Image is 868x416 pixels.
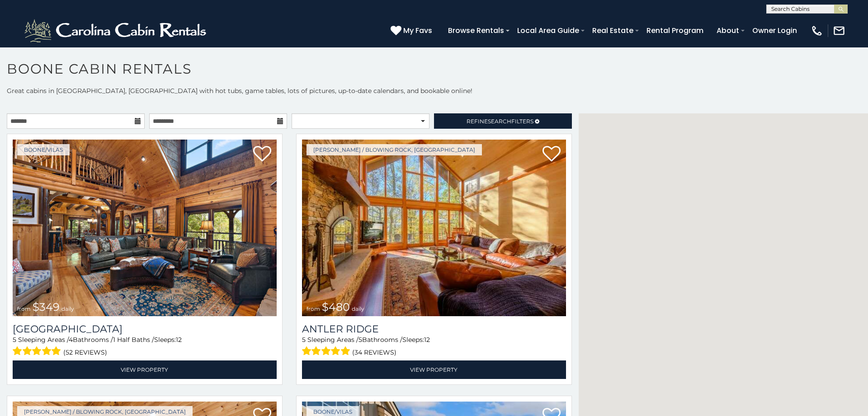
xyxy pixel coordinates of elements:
[642,23,708,38] a: Rental Program
[833,24,845,37] img: mail-regular-white.png
[488,118,511,125] span: Search
[176,336,182,344] span: 12
[302,360,566,379] a: View Property
[352,305,364,312] span: daily
[307,305,320,312] span: from
[302,323,566,335] a: Antler Ridge
[403,25,432,36] span: My Favs
[13,335,277,358] div: Sleeping Areas / Bathrooms / Sleeps:
[13,323,277,335] h3: Diamond Creek Lodge
[443,23,509,38] a: Browse Rentals
[13,323,277,335] a: [GEOGRAPHIC_DATA]
[69,336,73,344] span: 4
[811,24,823,37] img: phone-regular-white.png
[17,144,70,155] a: Boone/Vilas
[113,336,154,344] span: 1 Half Baths /
[23,17,210,44] img: White-1-2.png
[513,23,584,38] a: Local Area Guide
[748,23,802,38] a: Owner Login
[302,140,566,316] img: 1714397585_thumbnail.jpeg
[352,346,396,358] span: (34 reviews)
[302,336,306,344] span: 5
[712,23,744,38] a: About
[13,140,277,316] a: from $349 daily
[307,144,482,155] a: [PERSON_NAME] / Blowing Rock, [GEOGRAPHIC_DATA]
[302,335,566,358] div: Sleeping Areas / Bathrooms / Sleeps:
[13,140,277,316] img: 1759438208_thumbnail.jpeg
[302,140,566,316] a: from $480 daily
[17,305,31,312] span: from
[391,25,434,37] a: My Favs
[253,145,271,164] a: Add to favorites
[467,118,533,125] span: Refine Filters
[61,305,74,312] span: daily
[63,346,107,358] span: (52 reviews)
[33,300,60,313] span: $349
[13,360,277,379] a: View Property
[322,300,350,313] span: $480
[359,336,362,344] span: 5
[542,145,561,164] a: Add to favorites
[424,336,430,344] span: 12
[13,336,16,344] span: 5
[588,23,638,38] a: Real Estate
[434,113,572,129] a: RefineSearchFilters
